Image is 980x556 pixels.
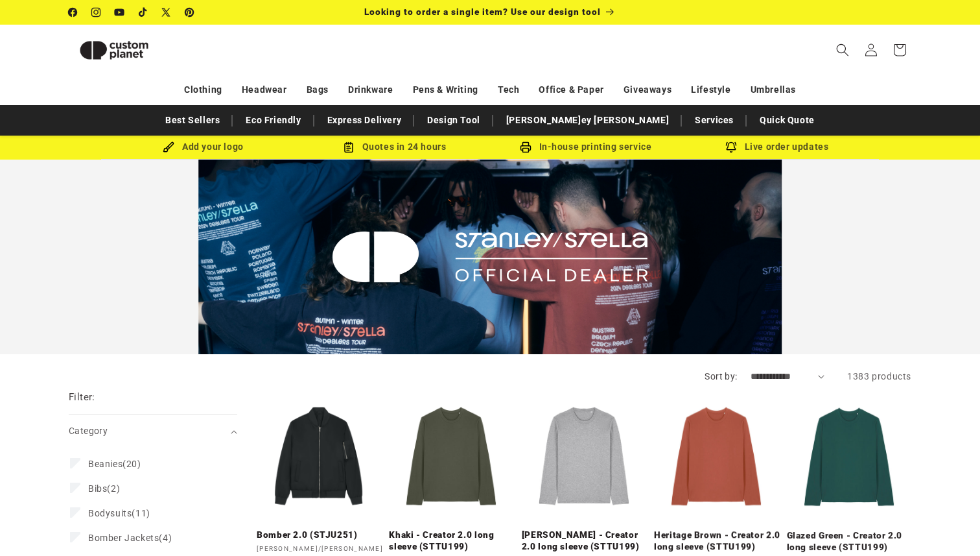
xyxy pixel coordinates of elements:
[307,79,329,101] a: Bags
[163,141,174,153] img: Brush Icon
[88,533,159,543] span: Bomber Jackets
[242,79,287,101] a: Headwear
[296,199,684,315] img: Foreground
[753,109,821,132] a: Quick Quote
[343,141,355,153] img: Order Updates Icon
[751,79,796,101] a: Umbrellas
[624,79,671,101] a: Giveaways
[654,529,780,552] a: Heritage Brown - Creator 2.0 long sleeve (STTU199)
[69,30,159,71] img: Custom Planet
[787,529,913,552] a: Glazed Green - Creator 2.0 long sleeve (STTU199)
[498,79,519,101] a: Tech
[257,529,383,541] a: Bomber 2.0 (STJU251)
[299,139,490,155] div: Quotes in 24 hours
[520,141,531,153] img: In-house printing
[69,426,108,436] span: Category
[389,529,515,552] a: Khaki - Creator 2.0 long sleeve (STTU199)
[421,109,487,132] a: Design Tool
[490,139,681,155] div: In-house printing service
[413,79,478,101] a: Pens & Writing
[847,371,911,381] span: 1383 products
[705,371,737,381] label: Sort by:
[681,139,872,155] div: Live order updates
[725,141,737,153] img: Order updates
[184,79,222,101] a: Clothing
[64,25,204,75] a: Custom Planet
[69,415,237,448] summary: Category (0 selected)
[239,109,307,132] a: Eco Friendly
[88,459,122,469] span: Beanies
[688,109,740,132] a: Services
[364,6,601,17] span: Looking to order a single item? Use our design tool
[69,390,95,405] h2: Filter:
[88,458,141,470] span: (20)
[522,529,648,552] a: [PERSON_NAME] - Creator 2.0 long sleeve (STTU199)
[691,79,730,101] a: Lifestyle
[500,109,675,132] a: [PERSON_NAME]ey [PERSON_NAME]
[348,79,393,101] a: Drinkware
[88,483,107,494] span: Bibs
[88,507,150,519] span: (11)
[159,109,226,132] a: Best Sellers
[88,532,172,544] span: (4)
[108,139,299,155] div: Add your logo
[88,508,132,518] span: Bodysuits
[828,36,857,64] summary: Search
[88,483,120,494] span: (2)
[321,109,408,132] a: Express Delivery
[539,79,603,101] a: Office & Paper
